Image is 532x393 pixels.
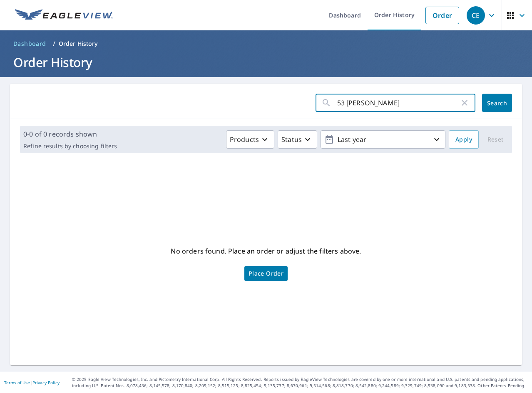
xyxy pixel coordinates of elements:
p: Status [281,134,302,144]
p: Order History [59,40,98,48]
input: Address, Report #, Claim ID, etc. [337,91,460,114]
h1: Order History [10,54,522,71]
p: | [4,380,60,385]
p: Refine results by choosing filters [23,142,117,150]
img: EV Logo [15,9,113,22]
li: / [53,39,55,49]
p: © 2025 Eagle View Technologies, Inc. and Pictometry International Corp. All Rights Reserved. Repo... [72,376,528,389]
p: No orders found. Place an order or adjust the filters above. [171,244,361,258]
button: Products [226,130,274,149]
p: Last year [334,132,432,147]
a: Place Order [244,266,288,281]
p: 0-0 of 0 records shown [23,129,117,139]
button: Last year [321,130,445,149]
p: Products [230,134,259,144]
span: Search [489,99,505,107]
button: Status [278,130,317,149]
span: Apply [455,134,472,145]
a: Privacy Policy [32,380,60,386]
span: Place Order [249,271,283,276]
button: Apply [449,130,479,149]
a: Dashboard [10,37,50,50]
a: Terms of Use [4,380,30,386]
div: CE [467,6,485,25]
a: Order [425,7,459,24]
button: Search [482,94,512,112]
nav: breadcrumb [10,37,522,50]
span: Dashboard [13,40,46,48]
